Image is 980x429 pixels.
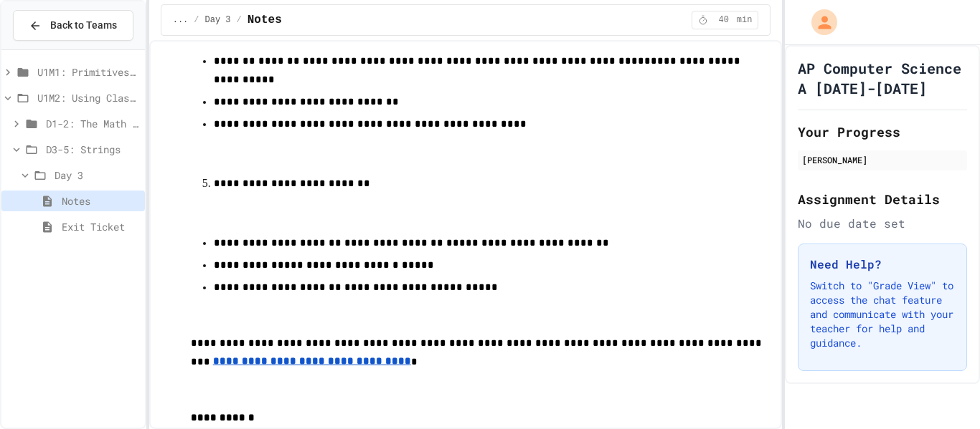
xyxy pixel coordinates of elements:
span: Exit Ticket [62,219,139,234]
span: Day 3 [55,168,139,183]
span: Day 3 [205,14,231,26]
span: ... [173,14,189,26]
h1: AP Computer Science A [DATE]-[DATE] [798,58,967,98]
button: Back to Teams [13,10,133,41]
span: / [237,14,242,26]
h3: Need Help? [810,256,955,273]
span: / [194,14,199,26]
span: 40 [712,14,735,26]
p: Switch to "Grade View" to access the chat feature and communicate with your teacher for help and ... [810,279,955,350]
span: Notes [248,11,282,29]
span: D1-2: The Math Class [46,116,139,131]
span: Notes [62,193,139,208]
span: U1M2: Using Classes and Objects [37,90,139,105]
span: D3-5: Strings [46,142,139,157]
span: U1M1: Primitives, Variables, Basic I/O [37,64,139,79]
span: min [737,14,753,26]
div: [PERSON_NAME] [802,153,963,166]
span: Back to Teams [50,18,117,33]
div: No due date set [798,215,967,232]
h2: Your Progress [798,122,967,142]
h2: Assignment Details [798,189,967,209]
div: My Account [796,6,841,39]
